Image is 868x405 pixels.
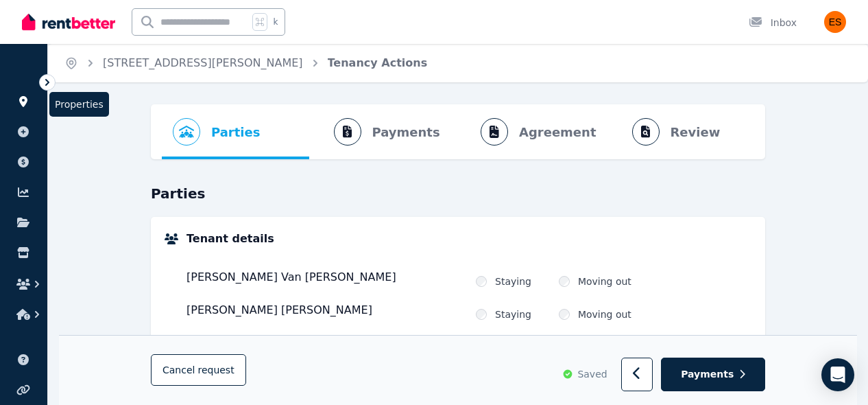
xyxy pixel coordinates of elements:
[197,364,234,378] span: request
[162,104,271,159] button: Parties
[151,184,765,203] h3: Parties
[578,275,631,288] label: Moving out
[211,123,260,142] span: Parties
[49,92,109,117] span: Properties
[151,104,765,159] nav: Progress
[495,308,531,321] label: Staying
[578,308,631,321] label: Moving out
[22,12,115,32] img: RentBetter
[749,16,797,30] div: Inbox
[186,302,465,321] div: [PERSON_NAME] [PERSON_NAME]
[824,11,846,33] img: Evangeline Samoilov
[577,368,607,382] span: Saved
[48,44,444,82] nav: Breadcrumb
[328,56,428,69] a: Tenancy Actions
[186,269,465,288] div: [PERSON_NAME] Van [PERSON_NAME]
[661,358,765,392] button: Payments
[821,358,854,391] div: Open Intercom Messenger
[151,355,246,386] button: Cancelrequest
[273,16,278,27] span: k
[681,368,734,382] span: Payments
[103,56,303,69] a: [STREET_ADDRESS][PERSON_NAME]
[162,365,234,376] span: Cancel
[495,275,531,288] label: Staying
[186,231,274,247] h5: Tenant details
